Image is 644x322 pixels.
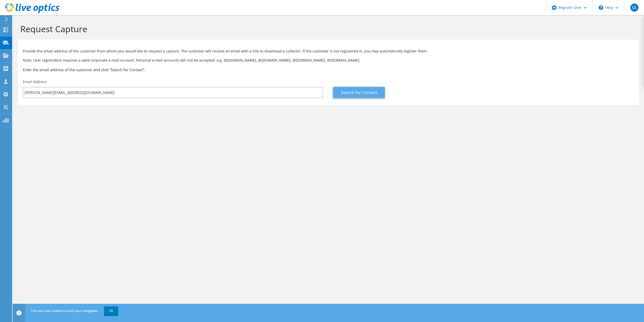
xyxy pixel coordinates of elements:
[599,5,603,10] svg: \n
[31,309,99,313] span: This site uses cookies to track your navigation.
[104,306,118,315] a: OK
[20,24,634,34] h1: Request Capture
[333,87,385,98] a: Search for Contact
[630,4,638,12] span: SS
[23,79,47,84] label: Email Address
[23,58,634,63] p: Note: User registration requires a valid corporate e-mail account. Personal e-mail accounts will ...
[23,48,634,54] p: Provide the email address of the customer from whom you would like to request a capture. The cust...
[23,67,634,72] h3: Enter the email address of the customer and click “Search for Contact”.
